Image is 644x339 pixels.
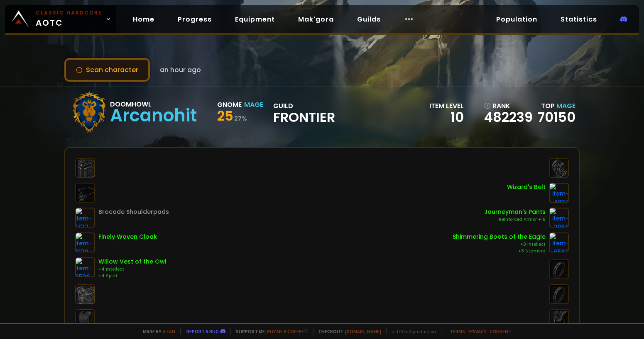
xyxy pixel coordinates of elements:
[98,266,167,273] div: +4 Intellect
[484,101,533,111] div: rank
[549,183,569,203] img: item-4827
[98,232,157,241] div: Finely Woven Cloak
[110,109,197,122] div: Arcanohit
[386,328,436,334] span: v. d752d5 - production
[291,11,340,28] a: Mak'gora
[217,99,242,110] div: Gnome
[138,328,175,334] span: Made by
[75,208,95,228] img: item-1777
[345,328,381,334] a: [DOMAIN_NAME]
[36,9,102,17] small: Classic Hardcore
[160,65,201,75] span: an hour ago
[484,111,533,123] a: 482239
[98,257,167,266] div: Willow Vest of the Owl
[244,99,263,110] div: Mage
[75,232,95,252] img: item-1270
[273,101,335,123] div: guild
[490,328,512,334] a: Consent
[98,208,169,216] div: Brocade Shoulderpads
[507,183,546,191] div: Wizard's Belt
[468,328,486,334] a: Privacy
[98,273,167,279] div: +4 Spirit
[453,248,546,254] div: +3 Stamina
[64,58,150,82] button: Scan character
[5,5,116,33] a: Classic HardcoreAOTC
[230,328,308,334] span: Support me,
[217,107,233,125] span: 25
[234,114,247,123] small: 27 %
[484,208,546,216] div: Journeyman's Pants
[453,241,546,248] div: +3 Intellect
[490,11,544,28] a: Population
[538,108,575,126] a: 70150
[313,328,381,334] span: Checkout
[350,11,387,28] a: Guilds
[228,11,282,28] a: Equipment
[186,328,219,334] a: Report a bug
[538,101,575,111] div: Top
[554,11,604,28] a: Statistics
[126,11,161,28] a: Home
[110,99,197,109] div: Doomhowl
[450,328,465,334] a: Terms
[273,111,335,123] span: Frontier
[429,111,464,123] div: 10
[549,208,569,228] img: item-2958
[75,257,95,277] img: item-6536
[484,216,546,223] div: Reinforced Armor +16
[429,101,464,111] div: item level
[556,101,575,111] span: Mage
[267,328,308,334] a: Buy me a coffee
[549,232,569,252] img: item-6562
[36,9,102,29] span: AOTC
[171,11,218,28] a: Progress
[453,232,546,241] div: Shimmering Boots of the Eagle
[163,328,175,334] a: a fan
